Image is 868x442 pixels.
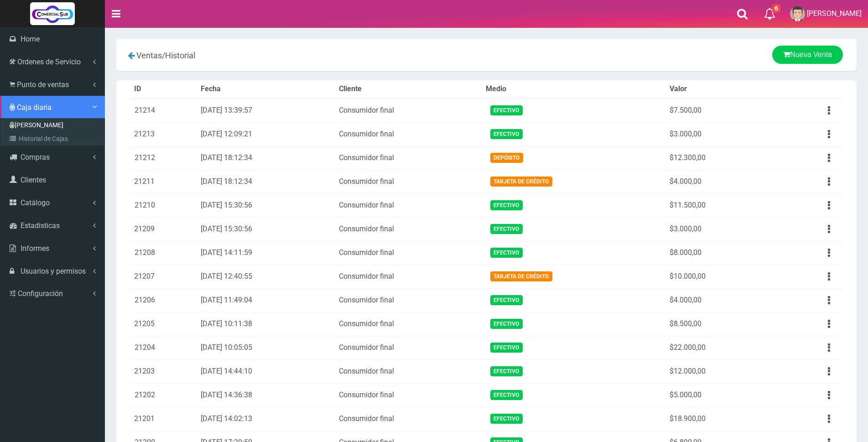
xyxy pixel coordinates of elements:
td: [DATE] 18:12:34 [197,170,335,193]
span: Ventas [136,51,162,60]
td: 21203 [130,359,197,383]
td: Consumidor final [335,217,482,241]
span: Efectivo [490,200,522,210]
td: [DATE] 12:09:21 [197,122,335,146]
td: Consumidor final [335,265,482,288]
th: Valor [666,80,778,99]
td: [DATE] 18:12:34 [197,146,335,170]
span: Efectivo [490,105,522,115]
td: [DATE] 14:36:38 [197,383,335,407]
span: Historial [165,51,195,60]
td: $5.000,00 [666,383,778,407]
td: $12.300,00 [666,146,778,170]
td: Consumidor final [335,193,482,217]
span: Efectivo [490,390,522,400]
a: Historial de Cajas [3,132,104,146]
span: Efectivo [490,343,522,352]
td: [DATE] 15:30:56 [197,217,335,241]
img: Logo grande [30,2,75,25]
td: Consumidor final [335,407,482,431]
span: Tarjeta de Crédito [490,177,552,186]
span: Caja diaria [17,103,52,112]
td: 21202 [130,383,197,407]
span: Depósito [490,153,523,162]
td: 21212 [130,146,197,170]
span: Efectivo [490,224,522,234]
span: Efectivo [490,414,522,423]
td: 21205 [130,312,197,336]
span: Punto de ventas [17,80,69,89]
td: $3.000,00 [666,217,778,241]
td: $7.500,00 [666,99,778,123]
td: Consumidor final [335,359,482,383]
td: [DATE] 10:11:38 [197,312,335,336]
span: Efectivo [490,295,522,305]
td: Consumidor final [335,99,482,123]
td: [DATE] 14:11:59 [197,241,335,265]
span: Efectivo [490,129,522,139]
td: 21209 [130,217,197,241]
td: $3.000,00 [666,122,778,146]
td: $10.000,00 [666,265,778,288]
td: 21208 [130,241,197,265]
td: Consumidor final [335,146,482,170]
span: Configuración [18,289,63,298]
span: Compras [21,153,50,161]
td: [DATE] 11:49:04 [197,288,335,312]
span: Home [21,35,40,43]
span: 6 [772,4,780,13]
td: $11.500,00 [666,193,778,217]
td: 21211 [130,170,197,193]
span: Efectivo [490,248,522,257]
td: $8.500,00 [666,312,778,336]
td: 21210 [130,193,197,217]
td: Consumidor final [335,288,482,312]
span: Ordenes de Servicio [17,57,81,66]
td: 21206 [130,288,197,312]
span: Clientes [21,176,46,184]
span: Tarjeta de Crédito [490,271,552,281]
td: 21201 [130,407,197,431]
td: Consumidor final [335,241,482,265]
td: $4.000,00 [666,288,778,312]
td: Consumidor final [335,336,482,359]
td: [DATE] 14:44:10 [197,359,335,383]
td: 21207 [130,265,197,288]
td: [DATE] 14:02:13 [197,407,335,431]
td: $22.000,00 [666,336,778,359]
span: Usuarios y permisos [21,267,86,276]
th: ID [130,80,197,99]
td: [DATE] 10:05:05 [197,336,335,359]
th: Fecha [197,80,335,99]
td: Consumidor final [335,122,482,146]
span: Efectivo [490,366,522,376]
td: Consumidor final [335,383,482,407]
td: Consumidor final [335,170,482,193]
span: Efectivo [490,319,522,328]
span: Informes [21,244,49,253]
img: User Image [790,6,805,21]
div: / [123,46,365,64]
td: [DATE] 15:30:56 [197,193,335,217]
span: [PERSON_NAME] [807,9,862,18]
th: Cliente [335,80,482,99]
span: Catálogo [21,198,50,207]
td: Consumidor final [335,312,482,336]
a: [PERSON_NAME] [3,118,104,132]
td: 21213 [130,122,197,146]
td: 21204 [130,336,197,359]
td: $18.900,00 [666,407,778,431]
span: Estadisticas [21,221,60,230]
td: $4.000,00 [666,170,778,193]
td: $8.000,00 [666,241,778,265]
td: 21214 [130,99,197,123]
a: Nueva Venta [772,46,843,64]
td: [DATE] 13:39:57 [197,99,335,123]
td: [DATE] 12:40:55 [197,265,335,288]
th: Medio [482,80,666,99]
td: $12.000,00 [666,359,778,383]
